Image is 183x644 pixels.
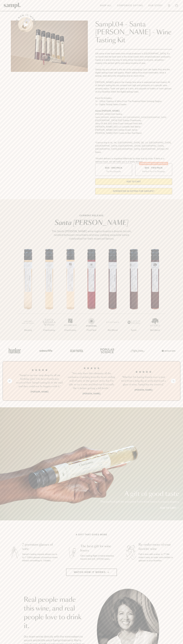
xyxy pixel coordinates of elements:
span: Santa [PERSON_NAME] Winery 2022 [GEOGRAPHIC_DATA] [GEOGRAPHIC_DATA] [95,116,166,118]
img: Sampl.04 - Santa Barbara - Wine Tasting Kit [11,21,88,72]
li: 2 / 4 [68,367,115,395]
li: Story Of Soil 2022 Gold Coast Vineyard Pinot Noir [95,122,172,125]
a: Add to cart [160,506,179,510]
li: 1 / 4 [16,367,63,395]
strong: Santa [PERSON_NAME]: [95,110,120,112]
p: A gift of good taste [100,491,179,497]
span: $55 - One Pack [105,166,122,169]
li: 1 / 7 [17,249,39,340]
p: Gift a tasting flight of hand-selected, hard-to-find [US_STATE] wines. [80,554,116,561]
a: Our Story [147,3,164,8]
span: , [117,148,118,150]
span: [GEOGRAPHIC_DATA], [GEOGRAPHIC_DATA] [118,148,163,150]
b: [PERSON_NAME] [134,389,152,391]
span: [PERSON_NAME] 2022 Riesling [95,113,122,115]
h3: “Sampl is my one-stop shop for all my birthday gifts! Our best friends just received their Sampl ... [16,374,63,388]
b: [PERSON_NAME] [83,392,100,395]
p: Fall in love with a wine, or 7? We make it easy to order more bottles or glasses of your favorites. [139,553,175,562]
p: Red Blend [102,329,123,332]
li: 4 / 7 [81,249,102,340]
h2: Real people made this wine, and real people love to drink it. [24,596,86,630]
h1: Sampl.04 - Santa [PERSON_NAME] - Wine Tasting Kit [95,21,172,44]
li: [PERSON_NAME] 2021 Estate Grown Syrah [95,128,172,132]
h3: The best gift for wine lovers [80,544,116,553]
li: 6 / 7 [123,249,144,340]
h2: A gift that gives more [76,533,107,536]
p: Pinot Noir [81,329,102,332]
img: Artboard_5_7fdae55a-36fd-43f7-8bfd-f74a06a2878e_x450.png [68,345,84,356]
p: CURRENT RELEASE [49,214,134,217]
li: [PERSON_NAME] 2022 La Cuadrilla Red Blend [95,125,172,128]
p: Chardonnay [60,329,81,332]
div: Gift some of the best wines from small producers in [GEOGRAPHIC_DATA]. It’s no secret that the be... [95,52,172,163]
p: Sampl's tasting capsule allows you to try 7 100ml glasses of premium wines without committing to ... [22,553,58,562]
img: Sampl logo [4,3,21,8]
li: [GEOGRAPHIC_DATA] 2022 Estate Chardonnay [95,119,172,122]
p: Syrah [123,329,144,332]
em: Santa [PERSON_NAME] [55,220,128,226]
li: [PERSON_NAME] 2021 Cuvee le Bec Red Blend [95,132,172,135]
button: Next slide [171,379,176,383]
img: Artboard_4_28b4d326-c26e-48f9-9c80-911f17d6414e_x450.png [99,345,115,356]
span: $95 - Two Pack [145,166,163,169]
li: 3 / 4 [120,367,167,395]
p: Riesling [17,329,39,332]
button: See how it works [18,17,33,32]
li: 3 / 7 [60,249,81,340]
p: The Santa [PERSON_NAME] wine region boasts a diverse terroir, nestled between mountains and sea, ... [49,229,134,241]
h3: “Not only does this eliminate all the confusion of picking from the never ending wall of wine in ... [68,372,115,390]
li: 5 / 7 [102,249,123,340]
div: Christmas SALE! Save 20% [139,162,168,165]
p: Red Blend [144,329,166,332]
img: Artboard_1_c8cd28af-0030-4af1-819c-248e302c7f06_x450.png [7,345,23,356]
h3: 7 premium glasses of wine [22,543,58,551]
button: Previous slide [7,379,12,383]
button: Add to Cart [95,178,172,185]
small: Try the Capsule [106,170,121,173]
h3: “Whether I'm having friends over or just tired from a long day at work and need a glass of wine, ... [120,375,167,387]
a: Corporate Gifting [116,3,144,8]
b: [PERSON_NAME] [31,391,49,393]
small: Perfect For 2-4 Tastings [142,170,165,173]
img: Artboard_3_0b291449-6e8c-4d07-b2c2-3f3601a19cd1_x450.png [130,345,145,356]
a: interested in gifting for groups? [95,188,172,194]
a: Shop All [99,3,113,8]
img: Artboard_6_04f9a106-072f-468a-bdd7-f11783b05722_x450.png [38,345,53,356]
li: 2 / 7 [39,249,60,340]
h3: Re-order more of your favorite wine [139,543,175,551]
p: The perfect gift for everyone from wine lovers to casual sippers. [100,500,179,504]
li: 7 / 7 [144,249,166,340]
button: Watch how it works [66,569,117,576]
p: Chardonnay [39,329,60,332]
img: Artboard_7_5b34974b-f019-449e-91fb-745f8d0877ee_x450.png [160,345,176,356]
